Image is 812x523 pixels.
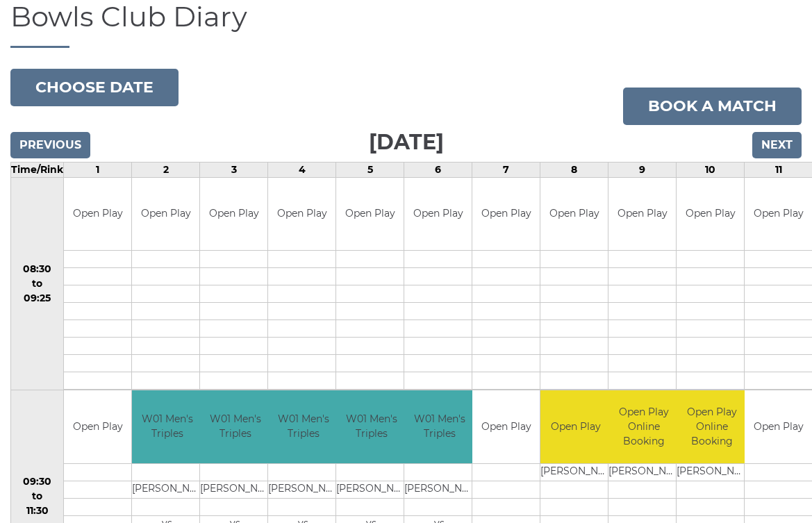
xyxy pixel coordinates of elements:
[677,390,747,463] td: Open Play Online Booking
[64,390,131,463] td: Open Play
[132,178,199,251] td: Open Play
[608,178,676,251] td: Open Play
[677,162,745,177] td: 10
[11,177,64,390] td: 08:30 to 09:25
[268,162,336,177] td: 4
[745,390,812,463] td: Open Play
[745,178,812,251] td: Open Play
[404,390,474,463] td: W01 Men's Triples
[608,463,679,481] td: [PERSON_NAME]
[200,178,267,251] td: Open Play
[268,481,338,498] td: [PERSON_NAME]
[404,481,474,498] td: [PERSON_NAME]
[336,178,404,251] td: Open Play
[623,88,802,125] a: Book a match
[268,390,338,463] td: W01 Men's Triples
[472,178,540,251] td: Open Play
[200,390,270,463] td: W01 Men's Triples
[540,178,608,251] td: Open Play
[132,162,200,177] td: 2
[404,162,472,177] td: 6
[752,132,802,158] input: Next
[540,162,608,177] td: 8
[472,390,540,463] td: Open Play
[10,69,179,106] button: Choose date
[608,162,677,177] td: 9
[677,463,747,481] td: [PERSON_NAME]
[677,178,744,251] td: Open Play
[10,132,90,158] input: Previous
[132,390,202,463] td: W01 Men's Triples
[472,162,540,177] td: 7
[336,390,406,463] td: W01 Men's Triples
[336,162,404,177] td: 5
[11,162,64,177] td: Time/Rink
[540,390,611,463] td: Open Play
[268,178,335,251] td: Open Play
[64,162,132,177] td: 1
[200,162,268,177] td: 3
[132,481,202,498] td: [PERSON_NAME]
[200,481,270,498] td: [PERSON_NAME]
[336,481,406,498] td: [PERSON_NAME]
[540,463,611,481] td: [PERSON_NAME]
[10,1,802,48] h1: Bowls Club Diary
[404,178,472,251] td: Open Play
[64,178,131,251] td: Open Play
[608,390,679,463] td: Open Play Online Booking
